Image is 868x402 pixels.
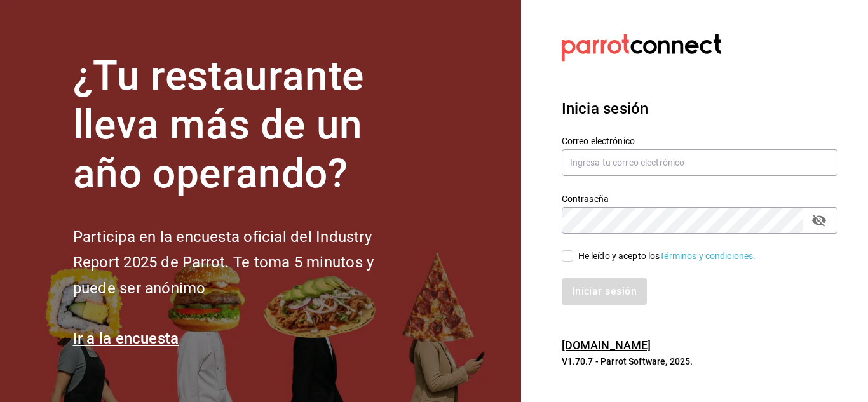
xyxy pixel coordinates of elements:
a: Ir a la encuesta [73,330,179,347]
p: V1.70.7 - Parrot Software, 2025. [562,355,837,368]
a: [DOMAIN_NAME] [562,338,651,352]
label: Contraseña [562,194,837,203]
a: Términos y condiciones. [660,251,756,261]
input: Ingresa tu correo electrónico [562,149,837,176]
h2: Participa en la encuesta oficial del Industry Report 2025 de Parrot. Te toma 5 minutos y puede se... [73,224,416,302]
button: passwordField [808,210,830,231]
div: He leído y acepto los [578,250,756,263]
h3: Inicia sesión [562,97,837,120]
label: Correo electrónico [562,137,837,145]
h1: ¿Tu restaurante lleva más de un año operando? [73,52,416,198]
